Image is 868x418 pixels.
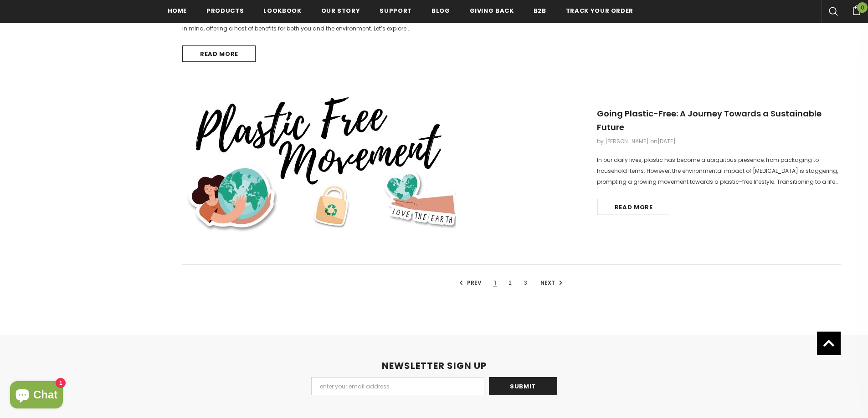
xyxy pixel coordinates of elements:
inbox-online-store-chat: Shopify online store chat [7,381,66,411]
span: 0 [857,2,868,13]
span: Giving back [470,6,514,15]
span: 1 [493,279,497,287]
span: Our Story [321,6,360,15]
span: Prev [466,279,483,287]
a: Read more [597,199,670,215]
span: Lookbook [263,6,301,15]
span: Products [206,6,244,15]
input: Submit [489,377,557,395]
span: NEWSLETTER SIGN UP [382,359,487,372]
span: support [380,6,412,15]
span: B2B [534,6,546,15]
a: 0 [845,4,868,15]
a: 3 [523,279,528,287]
a: Next [539,279,563,287]
a: 2 [508,279,513,287]
span: Blog [431,6,450,15]
a: Going Plastic-Free: A Journey Towards a Sustainable Future [597,108,822,133]
span: by [PERSON_NAME] [597,137,649,145]
span: on [650,137,676,145]
input: Email Address [311,377,484,395]
span: Track your order [566,6,633,15]
div: In our daily lives, plastic has become a ubiquitous presence, from packaging to household items. ... [597,155,840,187]
img: Going Plastic-Free: A Journey Towards a Sustainable Future [182,89,456,237]
span: Next [539,279,556,287]
span: Home [168,6,187,15]
a: Read more [182,45,256,62]
time: [DATE] [657,137,676,145]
